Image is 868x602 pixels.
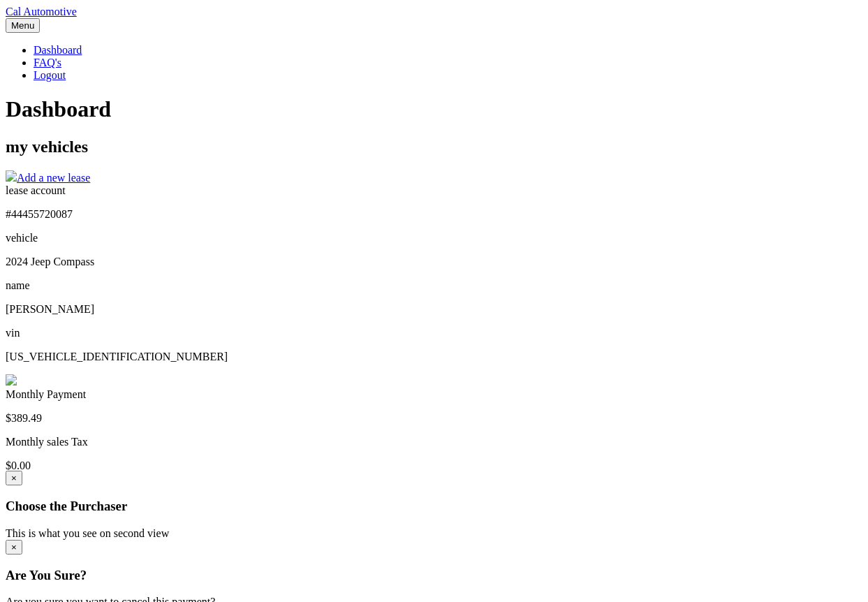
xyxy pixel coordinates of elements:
button: × [6,471,22,485]
p: $0.00 [6,460,862,472]
h3: Choose the Purchaser [6,499,862,514]
p: $389.49 [6,412,862,425]
p: 2024 Jeep Compass [6,256,862,268]
span: vehicle [6,232,38,244]
button: × [6,540,22,555]
button: Menu [6,18,40,33]
span: name [6,279,30,291]
a: FAQ's [34,57,61,68]
span: Dashboard [6,96,111,122]
p: [US_VEHICLE_IDENTIFICATION_NUMBER] [6,351,862,363]
a: Logout [34,69,66,81]
span: Menu [11,20,34,31]
a: Add a new lease [6,172,90,184]
h2: my vehicles [6,138,862,156]
p: #44455720087 [6,208,862,221]
span: Monthly Payment [6,388,86,400]
a: Dashboard [34,44,82,56]
span: vin [6,327,20,339]
a: Cal Automotive [6,6,77,17]
h3: Are You Sure? [6,568,862,583]
span: Monthly sales Tax [6,436,88,448]
div: This is what you see on second view [6,527,862,540]
span: lease account [6,184,66,196]
img: add.svg [6,170,17,182]
p: [PERSON_NAME] [6,303,862,316]
img: accordion-active.svg [6,374,17,386]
